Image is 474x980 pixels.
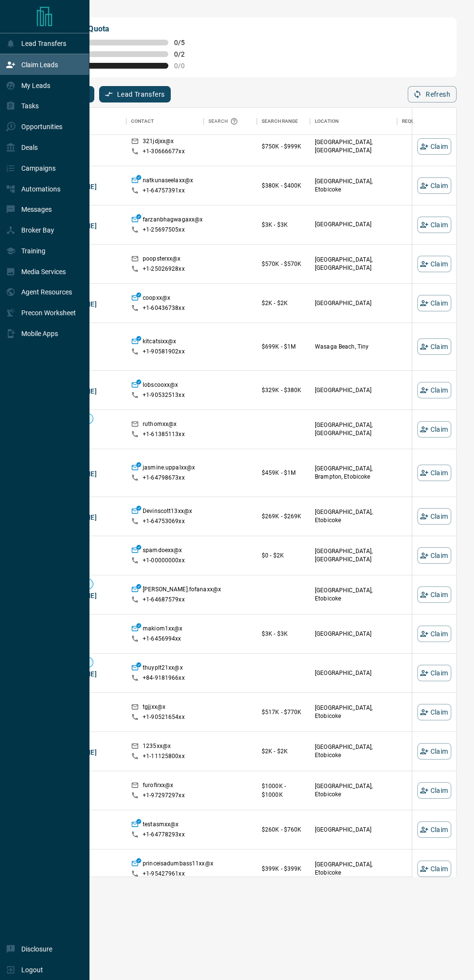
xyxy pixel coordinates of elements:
p: [GEOGRAPHIC_DATA], Brampton, Etobicoke [315,465,392,481]
p: [GEOGRAPHIC_DATA], Etobicoke [315,586,392,603]
p: thuyplt21xx@x [143,664,183,674]
button: Refresh [408,86,457,102]
p: Devinscott13xx@x [143,507,192,517]
span: 0 / 5 [174,39,195,46]
span: 0 / 2 [174,50,195,58]
p: $1000K - $1000K [262,782,305,799]
p: [GEOGRAPHIC_DATA], Etobicoke [315,177,392,194]
div: Search Range [257,108,310,135]
p: +1- 25026928xx [143,265,185,273]
p: $699K - $1M [262,342,305,351]
button: Claim [417,177,451,194]
p: natkunaseelaxx@x [143,176,193,187]
p: tgjjxx@x [143,703,165,713]
p: $269K - $269K [262,512,305,521]
p: +1- 64798673xx [143,474,185,482]
button: Claim [417,138,451,155]
button: Claim [417,508,451,525]
p: jasmine.uppalxx@x [143,464,195,474]
p: $2K - $2K [262,747,305,756]
p: $750K - $999K [262,142,305,151]
p: +1- 11125800xx [143,752,185,761]
div: Name [39,108,126,135]
p: +1- 30666677xx [143,147,185,156]
button: Claim [417,421,451,438]
p: [GEOGRAPHIC_DATA], [GEOGRAPHIC_DATA] [315,421,392,438]
p: makiom1xx@x [143,625,182,635]
button: Lead Transfers [99,86,171,102]
p: [GEOGRAPHIC_DATA] [315,299,392,307]
p: ruthomxx@x [143,420,177,430]
div: Location [310,108,397,135]
p: [GEOGRAPHIC_DATA] [315,386,392,395]
p: +1- 90532513xx [143,391,185,399]
p: furofirxx@x [143,781,173,791]
p: princeisadumbass11xx@x [143,860,213,870]
p: kitcatsixx@x [143,337,177,348]
p: 321jdjxx@x [143,137,174,147]
div: Search Range [262,108,298,135]
button: Claim [417,743,451,760]
button: Claim [417,586,451,603]
button: Claim [417,256,451,272]
button: Claim [417,382,451,398]
div: Location [315,108,339,135]
p: [GEOGRAPHIC_DATA] [315,669,392,677]
p: [GEOGRAPHIC_DATA], Etobicoke [315,508,392,525]
p: poopsterxx@x [143,255,181,265]
div: Contact [126,108,204,135]
p: [PERSON_NAME].fofanaxx@x [143,585,221,596]
p: +1- 90581902xx [143,348,185,356]
p: +1- 90521654xx [143,713,185,721]
button: Claim [417,782,451,799]
p: $399K - $399K [262,864,305,873]
p: $380K - $400K [262,181,305,190]
p: testasmxx@x [143,820,178,831]
p: $260K - $760K [262,825,305,834]
p: $329K - $380K [262,386,305,395]
p: spamdoexx@x [143,546,182,556]
p: farzanbhagwagaxx@x [143,216,203,226]
p: $570K - $570K [262,260,305,268]
p: Wasaga Beach, Tiny [315,343,392,351]
button: Claim [417,465,451,481]
p: +1- 60436738xx [143,304,185,312]
div: Contact [131,108,154,135]
p: +1- 61385113xx [143,430,185,439]
p: +1- 6456994xx [143,635,181,643]
p: +1- 97297297xx [143,791,185,800]
p: $3K - $3K [262,629,305,638]
p: +1- 64687579xx [143,596,185,604]
button: Claim [417,665,451,681]
p: [GEOGRAPHIC_DATA], [GEOGRAPHIC_DATA] [315,256,392,272]
p: My Daily Quota [56,23,195,35]
p: +1- 64778293xx [143,831,185,839]
button: Claim [417,704,451,720]
p: +84- 9181966xx [143,674,185,682]
p: $459K - $1M [262,468,305,477]
button: Claim [417,626,451,642]
button: Claim [417,217,451,233]
p: [GEOGRAPHIC_DATA] [315,630,392,638]
p: +1- 64757391xx [143,187,185,195]
p: [GEOGRAPHIC_DATA] [315,826,392,834]
p: coopxx@x [143,294,170,304]
p: [GEOGRAPHIC_DATA] [315,221,392,229]
p: [GEOGRAPHIC_DATA], Etobicoke [315,743,392,760]
button: Claim [417,547,451,564]
p: 1235xx@x [143,742,171,752]
span: 0 / 0 [174,62,195,70]
button: Claim [417,861,451,877]
p: [GEOGRAPHIC_DATA], [GEOGRAPHIC_DATA] [315,547,392,564]
p: $0 - $2K [262,551,305,560]
p: +1- 00000000xx [143,556,185,565]
p: [GEOGRAPHIC_DATA], Etobicoke [315,704,392,720]
p: [GEOGRAPHIC_DATA], Etobicoke [315,861,392,877]
p: [GEOGRAPHIC_DATA], [GEOGRAPHIC_DATA] [315,138,392,155]
p: $3K - $3K [262,220,305,229]
p: +1- 25697505xx [143,226,185,234]
button: Claim [417,295,451,311]
div: Search [208,108,240,135]
p: +1- 95427961xx [143,870,185,878]
button: Claim [417,821,451,838]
